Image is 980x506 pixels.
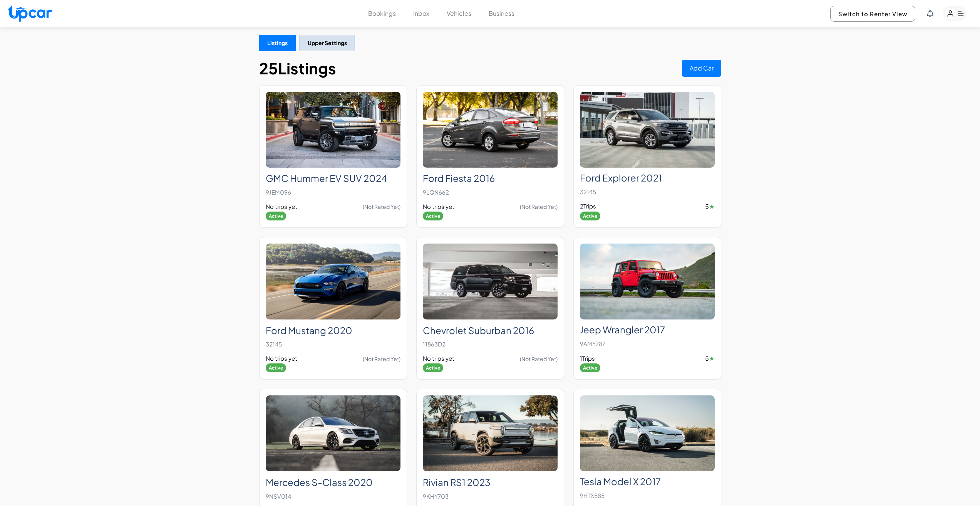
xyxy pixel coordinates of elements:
[300,35,355,51] button: Upper Settings
[423,212,443,220] span: Active
[423,395,558,471] img: Rivian RS1 2023
[8,5,52,22] img: Upcar Logo
[266,187,400,198] p: 9JEM096
[423,477,558,488] h2: Rivian RS1 2023
[423,187,558,198] p: 9LQN662
[580,244,715,319] img: Jeep Wrangler 2017
[423,202,454,211] span: No trips yet
[682,60,721,77] button: Add Car
[423,173,558,184] h2: Ford Fiesta 2016
[830,6,915,22] button: Switch to Renter View
[423,92,558,168] img: Ford Fiesta 2016
[266,244,400,319] img: Ford Mustang 2020
[423,325,558,336] h2: Chevrolet Suburban 2016
[266,354,297,363] span: No trips yet
[580,202,596,211] span: 2 Trips
[580,363,600,372] span: Active
[266,92,400,168] img: GMC Hummer EV SUV 2024
[580,490,715,501] p: 9HTX585
[580,187,715,197] p: 32145
[580,476,715,487] h2: Tesla Model X 2017
[580,338,715,349] p: 9AMY787
[259,59,336,77] h1: 25 Listings
[423,354,454,363] span: No trips yet
[266,395,400,471] img: Mercedes S-Class 2020
[423,339,558,350] p: 11863D2
[259,35,296,51] button: Listings
[363,355,400,363] span: (Not Rated Yet)
[266,325,400,336] h2: Ford Mustang 2020
[363,203,400,210] span: (Not Rated Yet)
[266,363,286,372] span: Active
[423,491,558,502] p: 9KHY703
[580,324,715,335] h2: Jeep Wrangler 2017
[580,395,715,471] img: Tesla Model X 2017
[580,92,715,168] img: Ford Explorer 2021
[580,354,595,363] span: 1 Trips
[447,9,471,18] button: Vehicles
[266,173,400,184] h2: GMC Hummer EV SUV 2024
[580,172,715,183] h2: Ford Explorer 2021
[520,355,558,363] span: (Not Rated Yet)
[266,339,400,350] p: 32145
[368,9,396,18] button: Bookings
[423,244,558,319] img: Chevrolet Suburban 2016
[705,202,715,211] span: 5
[413,9,429,18] button: Inbox
[423,363,443,372] span: Active
[705,354,715,363] span: 5
[266,491,400,502] p: 9NSV014
[489,9,514,18] button: Business
[580,212,600,220] span: Active
[266,212,286,220] span: Active
[709,202,715,211] span: ★
[709,354,715,363] span: ★
[266,477,400,488] h2: Mercedes S-Class 2020
[520,203,558,210] span: (Not Rated Yet)
[266,202,297,211] span: No trips yet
